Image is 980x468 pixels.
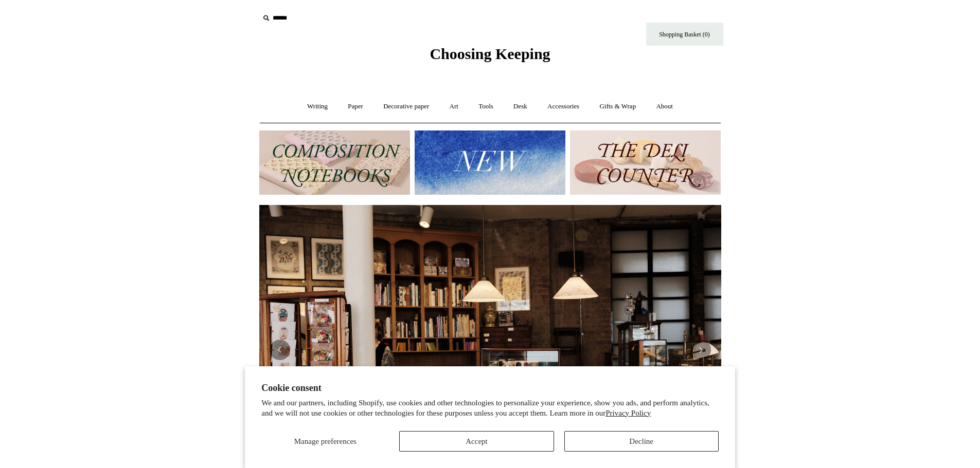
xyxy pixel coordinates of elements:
[590,93,645,120] a: Gifts & Wrap
[538,93,589,120] a: Accessories
[605,409,651,417] a: Privacy Policy
[646,23,723,46] a: Shopping Basket (0)
[415,130,565,195] img: New.jpg__PID:f73bdf93-380a-4a35-bcfe-7823039498e1
[294,437,357,445] span: Manage preferences
[298,93,337,120] a: Writing
[261,383,719,394] h2: Cookie consent
[430,53,550,61] a: Choosing Keeping
[261,431,389,452] button: Manage preferences
[430,45,550,62] span: Choosing Keeping
[504,93,537,120] a: Desk
[270,340,290,360] button: Previous
[690,340,711,360] button: Next
[564,431,719,452] button: Decline
[440,93,468,120] a: Art
[261,398,719,418] p: We and our partners, including Shopify, use cookies and other technologies to personalize your ex...
[647,93,682,120] a: About
[374,93,438,120] a: Decorative paper
[570,130,721,195] img: The Deli Counter
[469,93,503,120] a: Tools
[259,130,410,195] img: 202302 Composition ledgers.jpg__PID:69722ee6-fa44-49dd-a067-31375e5d54ec
[338,93,372,120] a: Paper
[399,431,554,452] button: Accept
